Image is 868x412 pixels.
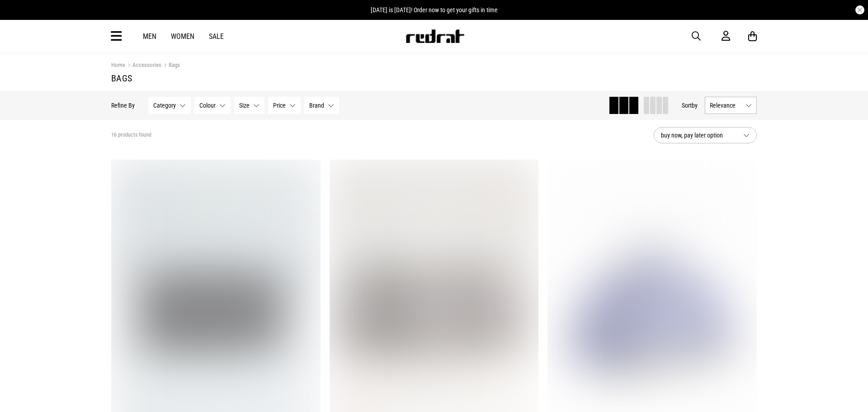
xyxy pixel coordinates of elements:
[161,62,180,70] a: Bags
[234,97,264,114] button: Size
[111,102,135,109] p: Refine By
[209,32,224,41] a: Sale
[309,102,324,109] span: Brand
[661,130,736,141] span: buy now, pay later option
[239,102,250,109] span: Size
[268,97,301,114] button: Price
[148,97,191,114] button: Category
[273,102,286,109] span: Price
[371,6,498,14] span: [DATE] is [DATE]! Order now to get your gifts in time
[692,102,698,109] span: by
[153,102,176,109] span: Category
[111,132,151,139] span: 16 products found
[125,62,161,70] a: Accessories
[405,29,465,43] img: Redrat logo
[304,97,339,114] button: Brand
[194,97,231,114] button: Colour
[171,32,194,41] a: Women
[143,32,156,41] a: Men
[111,62,125,68] a: Home
[654,127,757,143] button: buy now, pay later option
[111,73,757,84] h1: Bags
[705,97,757,114] button: Relevance
[682,100,698,111] button: Sortby
[710,102,742,109] span: Relevance
[199,102,216,109] span: Colour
